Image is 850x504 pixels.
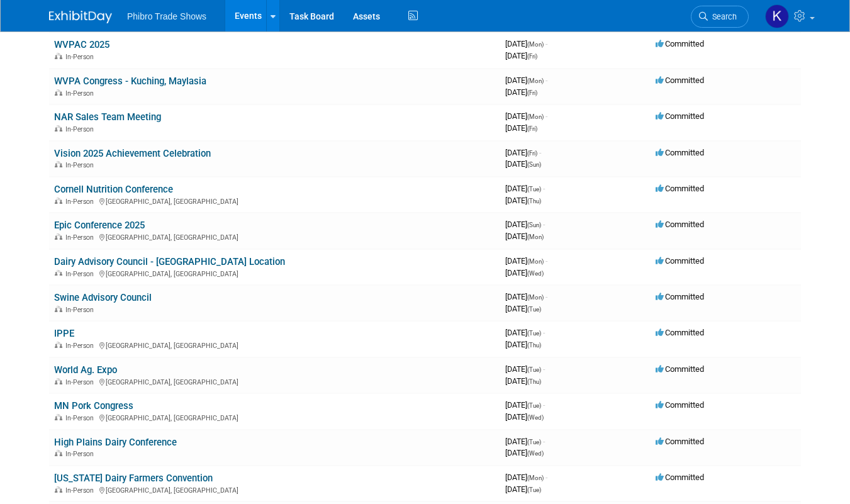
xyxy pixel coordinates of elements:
[54,340,495,350] div: [GEOGRAPHIC_DATA], [GEOGRAPHIC_DATA]
[656,292,704,301] span: Committed
[656,437,704,446] span: Committed
[65,306,98,314] span: In-Person
[65,450,98,458] span: In-Person
[127,11,206,21] span: Phibro Trade Shows
[54,220,145,231] a: Epic Conference 2025
[527,366,541,373] span: (Tue)
[527,150,537,157] span: (Fri)
[505,220,545,229] span: [DATE]
[65,486,98,495] span: In-Person
[527,270,544,277] span: (Wed)
[656,184,704,193] span: Committed
[527,125,537,132] span: (Fri)
[505,437,545,446] span: [DATE]
[656,364,704,374] span: Committed
[55,125,62,132] img: In-Person Event
[65,233,98,242] span: In-Person
[54,148,211,159] a: Vision 2025 Achievement Celebration
[545,39,547,48] span: -
[505,76,547,85] span: [DATE]
[505,159,541,169] span: [DATE]
[55,342,62,348] img: In-Person Event
[54,232,495,242] div: [GEOGRAPHIC_DATA], [GEOGRAPHIC_DATA]
[54,111,161,123] a: NAR Sales Team Meeting
[65,378,98,386] span: In-Person
[54,256,285,267] a: Dairy Advisory Council - [GEOGRAPHIC_DATA] Location
[54,292,152,303] a: Swine Advisory Council
[65,125,98,133] span: In-Person
[656,111,704,121] span: Committed
[54,364,117,376] a: World Ag. Expo
[54,376,495,386] div: [GEOGRAPHIC_DATA], [GEOGRAPHIC_DATA]
[527,378,541,385] span: (Thu)
[54,184,173,195] a: Cornell Nutrition Conference
[543,400,545,410] span: -
[543,220,545,229] span: -
[505,448,544,457] span: [DATE]
[545,76,547,85] span: -
[65,342,98,350] span: In-Person
[527,89,537,96] span: (Fri)
[527,53,537,60] span: (Fri)
[505,232,544,241] span: [DATE]
[527,439,541,445] span: (Tue)
[656,256,704,266] span: Committed
[55,53,62,59] img: In-Person Event
[527,186,541,193] span: (Tue)
[527,198,541,204] span: (Thu)
[656,148,704,157] span: Committed
[543,364,545,374] span: -
[505,268,544,277] span: [DATE]
[49,11,112,23] img: ExhibitDay
[55,270,62,276] img: In-Person Event
[656,76,704,85] span: Committed
[505,292,547,301] span: [DATE]
[505,328,545,337] span: [DATE]
[505,304,541,313] span: [DATE]
[527,258,544,265] span: (Mon)
[527,221,541,228] span: (Sun)
[54,484,495,495] div: [GEOGRAPHIC_DATA], [GEOGRAPHIC_DATA]
[505,412,544,422] span: [DATE]
[54,76,206,87] a: WVPA Congress - Kuching, Maylasia
[543,437,545,446] span: -
[691,6,749,28] a: Search
[55,450,62,456] img: In-Person Event
[505,364,545,374] span: [DATE]
[545,256,547,266] span: -
[527,77,544,84] span: (Mon)
[527,306,541,313] span: (Tue)
[55,161,62,167] img: In-Person Event
[656,400,704,410] span: Committed
[527,450,544,457] span: (Wed)
[527,486,541,493] span: (Tue)
[505,400,545,410] span: [DATE]
[505,484,541,494] span: [DATE]
[527,342,541,349] span: (Thu)
[527,294,544,301] span: (Mon)
[55,306,62,312] img: In-Person Event
[505,376,541,386] span: [DATE]
[527,474,544,481] span: (Mon)
[54,39,109,50] a: WVPAC 2025
[65,270,98,278] span: In-Person
[505,340,541,349] span: [DATE]
[65,198,98,206] span: In-Person
[55,378,62,384] img: In-Person Event
[505,87,537,97] span: [DATE]
[55,233,62,240] img: In-Person Event
[54,328,74,339] a: IPPE
[656,328,704,337] span: Committed
[505,123,537,133] span: [DATE]
[527,402,541,409] span: (Tue)
[505,196,541,205] span: [DATE]
[545,292,547,301] span: -
[545,473,547,482] span: -
[656,39,704,48] span: Committed
[65,161,98,169] span: In-Person
[54,437,177,448] a: High Plains Dairy Conference
[54,268,495,278] div: [GEOGRAPHIC_DATA], [GEOGRAPHIC_DATA]
[543,328,545,337] span: -
[54,473,213,484] a: [US_STATE] Dairy Farmers Convention
[55,89,62,96] img: In-Person Event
